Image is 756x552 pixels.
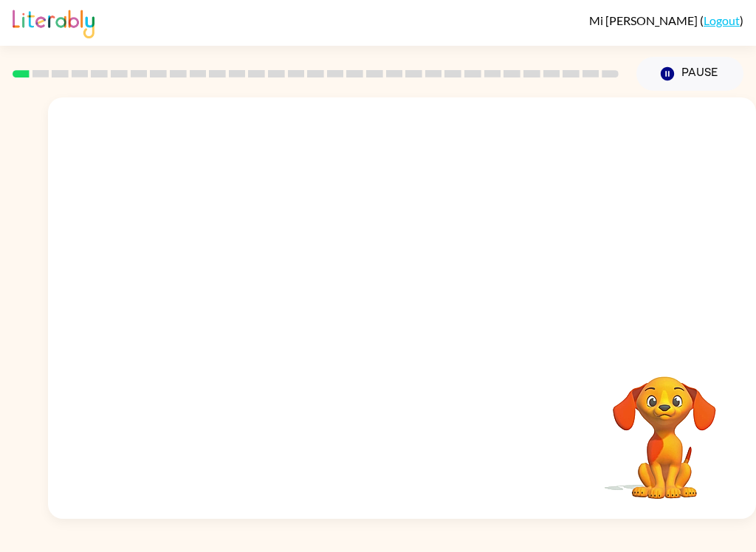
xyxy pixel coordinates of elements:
div: ( ) [589,13,743,27]
a: Logout [704,13,740,27]
img: Literably [13,6,94,38]
span: Mi [PERSON_NAME] [589,13,700,27]
button: Pause [636,57,743,91]
video: Your browser must support playing .mp4 files to use Literably. Please try using another browser. [591,353,738,501]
